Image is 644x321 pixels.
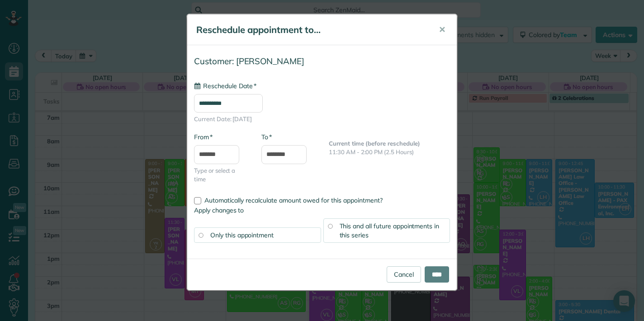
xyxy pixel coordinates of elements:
[328,224,332,228] input: This and all future appointments in this series
[196,24,426,36] h5: Reschedule appointment to...
[210,231,274,239] span: Only this appointment
[439,24,445,35] span: ✕
[194,132,213,142] label: From
[204,196,383,204] span: Automatically recalculate amount owed for this appointment?
[329,148,450,156] p: 11:30 AM - 2:00 PM (2.5 Hours)
[194,57,450,66] h4: Customer: [PERSON_NAME]
[261,132,272,142] label: To
[194,166,248,184] span: Type or select a time
[194,206,450,215] label: Apply changes to
[194,115,450,123] span: Current Date: [DATE]
[194,81,256,90] label: Reschedule Date
[387,266,421,283] a: Cancel
[329,140,420,147] b: Current time (before reschedule)
[340,222,440,239] span: This and all future appointments in this series
[199,233,203,237] input: Only this appointment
